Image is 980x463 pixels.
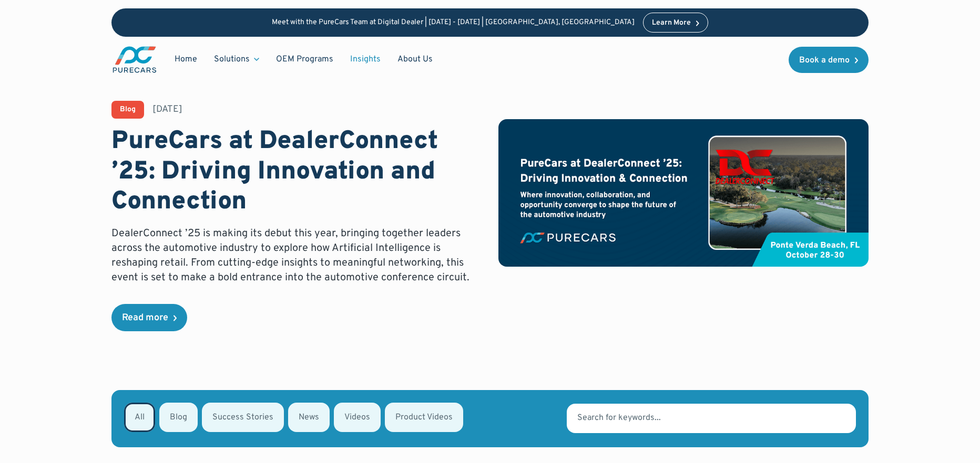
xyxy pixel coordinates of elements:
p: Meet with the PureCars Team at Digital Dealer | [DATE] - [DATE] | [GEOGRAPHIC_DATA], [GEOGRAPHIC_... [272,18,635,27]
div: Blog [120,106,136,113]
div: Solutions [206,49,268,69]
div: Read more [122,313,168,323]
a: About Us [389,49,441,69]
div: Learn More [652,19,691,27]
form: Email Form [111,390,869,447]
input: Search for keywords... [567,404,856,433]
div: Book a demo [799,56,850,65]
p: DealerConnect ’25 is making its debut this year, bringing together leaders across the automotive ... [111,226,482,285]
h1: PureCars at DealerConnect ’25: Driving Innovation and Connection [111,127,482,218]
a: Book a demo [789,47,869,73]
div: [DATE] [152,103,182,116]
a: Learn More [643,13,708,33]
div: Solutions [214,54,250,65]
a: Read more [111,304,187,331]
a: OEM Programs [268,49,342,69]
a: Insights [342,49,389,69]
a: main [111,45,158,74]
a: Home [166,49,206,69]
img: purecars logo [111,45,158,74]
